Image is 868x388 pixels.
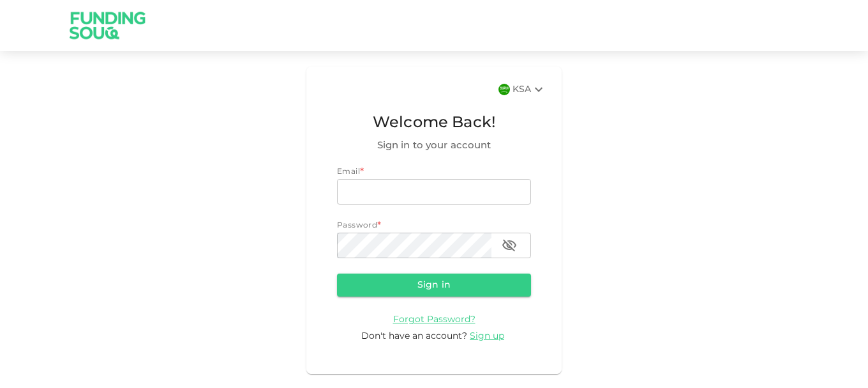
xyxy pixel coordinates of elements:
[498,84,510,95] img: flag-sa.b9a346574cdc8950dd34b50780441f57.svg
[337,111,531,136] span: Welcome Back!
[337,179,531,205] input: email
[337,222,377,229] span: Password
[393,314,475,324] a: Forgot Password?
[337,138,531,153] span: Sign in to your account
[393,315,475,324] span: Forgot Password?
[337,168,360,176] span: Email
[337,233,491,258] input: password
[361,332,467,341] span: Don't have an account?
[337,274,531,297] button: Sign in
[470,332,504,341] span: Sign up
[513,82,546,97] div: KSA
